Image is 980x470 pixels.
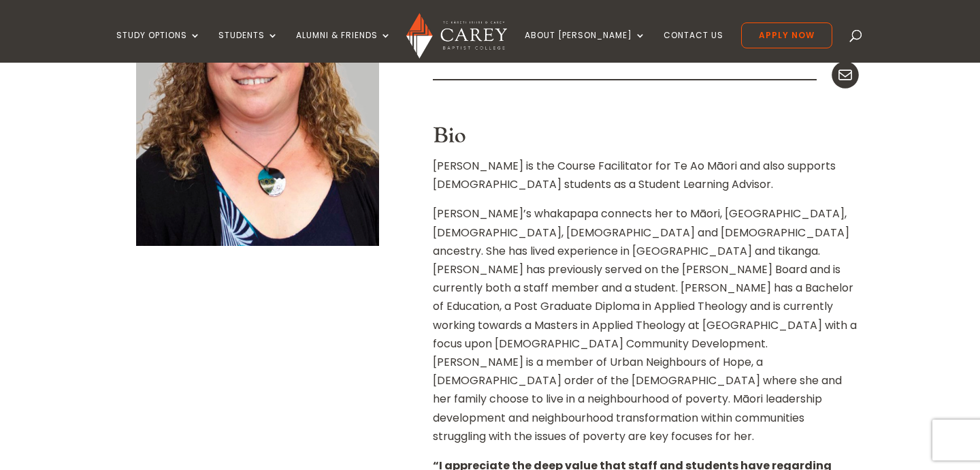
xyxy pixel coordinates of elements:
p: [PERSON_NAME] is the Course Facilitator for Te Ao Māori and also supports [DEMOGRAPHIC_DATA] stud... [433,157,857,204]
h3: Bio [433,123,857,156]
a: Students [218,31,278,63]
p: [PERSON_NAME]’s whakapapa connects her to Māori, [GEOGRAPHIC_DATA], [DEMOGRAPHIC_DATA], [DEMOGRAP... [433,204,857,456]
a: Alumni & Friends [296,31,391,63]
a: About [PERSON_NAME] [525,31,646,63]
a: Study Options [116,31,201,63]
a: Apply Now [741,22,832,48]
a: Contact Us [664,31,723,63]
img: Carey Baptist College [406,13,506,59]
